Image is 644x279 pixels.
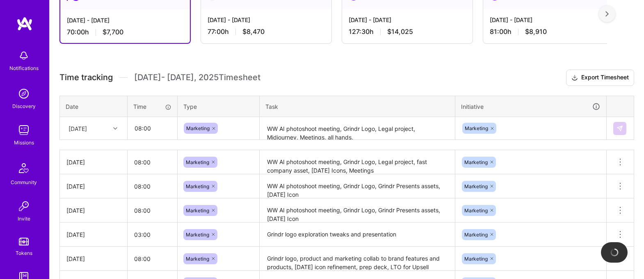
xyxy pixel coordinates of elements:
div: [DATE] - [DATE] [208,16,325,24]
textarea: WW AI photoshoot meeting, Grindr Logo, Legal project, Midjourney, Meetings, all hands, [260,118,454,139]
img: Invite [16,198,32,214]
span: $14,025 [387,27,413,36]
span: $7,700 [103,28,123,36]
div: [DATE] [66,254,121,263]
input: HH:MM [128,117,177,139]
div: [DATE] [66,206,121,215]
span: Marketing [186,159,209,165]
div: [DATE] - [DATE] [67,16,183,25]
div: 77:00 h [208,27,325,36]
span: Marketing [186,125,210,131]
textarea: Grindr logo, product and marketing collab to brand features and products, [DATE] icon refinement,... [260,248,454,270]
div: null [613,122,627,135]
div: [DATE] [66,158,121,166]
span: $8,470 [242,27,265,36]
img: logo [16,16,33,31]
input: HH:MM [128,151,177,173]
span: Marketing [186,256,209,262]
th: Type [178,96,260,117]
i: icon Download [571,74,578,82]
div: Notifications [9,64,39,72]
img: tokens [19,238,29,245]
input: HH:MM [128,200,177,221]
span: [DATE] - [DATE] , 2025 Timesheet [134,72,260,83]
img: bell [16,47,32,64]
div: Tokens [16,249,32,257]
span: Marketing [464,256,488,262]
span: Marketing [464,159,488,165]
div: Discovery [12,102,36,110]
div: [DATE] - [DATE] [490,16,607,24]
img: loading [610,248,619,256]
div: 127:30 h [349,27,466,36]
div: Missions [14,138,34,147]
textarea: WW AI photoshoot meeting, Grindr Logo, Grindr Presents assets, [DATE] Icon [260,199,454,222]
textarea: WW AI photoshoot meeting, Grindr Logo, Legal project, fast company asset, [DATE] Icons, Meetings [260,151,454,174]
img: right [605,11,609,17]
input: HH:MM [128,248,177,270]
div: [DATE] [66,230,121,239]
div: [DATE] - [DATE] [349,16,466,24]
div: 70:00 h [67,28,183,36]
i: icon Chevron [113,126,117,130]
input: HH:MM [128,175,177,197]
div: [DATE] [66,182,121,191]
div: 81:00 h [490,27,607,36]
span: Marketing [464,232,488,238]
input: HH:MM [128,224,177,245]
div: Initiative [461,102,601,111]
div: [DATE] [69,124,87,133]
textarea: Grindr logo exploration tweaks and presentation [260,223,454,246]
th: Task [260,96,455,117]
img: teamwork [16,122,32,138]
img: discovery [16,85,32,102]
span: Marketing [186,207,209,214]
span: Marketing [186,232,209,238]
span: Marketing [186,183,209,189]
span: Time tracking [59,72,113,83]
button: Export Timesheet [566,70,634,86]
span: Marketing [465,125,488,131]
span: Marketing [464,183,488,189]
textarea: WW AI photoshoot meeting, Grindr Logo, Grindr Presents assets, [DATE] Icon [260,175,454,198]
div: Community [11,178,37,187]
img: Submit [617,125,623,132]
th: Date [60,96,128,117]
span: $8,910 [525,27,547,36]
span: Marketing [464,207,488,214]
div: Time [133,102,171,111]
img: Community [14,158,34,178]
div: Invite [18,214,30,223]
